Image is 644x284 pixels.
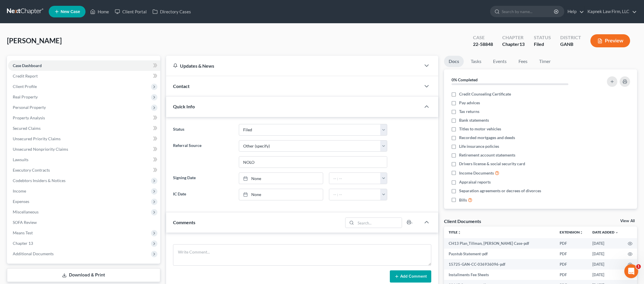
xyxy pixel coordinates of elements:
span: SOFA Review [13,220,37,225]
span: Secured Claims [13,126,41,131]
label: Status [170,124,236,136]
td: Installments Fee Sheets [444,269,555,280]
a: None [239,189,323,200]
span: Personal Property [13,105,46,110]
span: Lawsuits [13,157,28,162]
span: Chapter 13 [13,241,33,246]
iframe: Intercom live chat [624,264,638,278]
div: Status [534,34,551,41]
span: [PERSON_NAME] [7,36,62,45]
input: Search by name... [502,6,555,17]
td: [DATE] [588,238,623,249]
span: Property Analysis [13,115,45,120]
span: Codebtors Insiders & Notices [13,178,66,183]
span: Appraisal reports [459,179,491,185]
span: Bills [459,197,467,203]
a: Timer [534,56,555,67]
a: Case Dashboard [8,60,160,71]
div: District [560,34,581,41]
input: -- : -- [329,189,381,200]
a: SOFA Review [8,217,160,228]
span: Comments [173,220,195,225]
a: Unsecured Nonpriority Claims [8,144,160,154]
button: Add Comment [390,270,431,283]
a: Home [87,6,112,17]
td: [DATE] [588,259,623,269]
div: Chapter [502,41,525,48]
a: Unsecured Priority Claims [8,134,160,144]
a: Credit Report [8,71,160,81]
a: Extensionunfold_more [560,230,583,234]
span: Income Documents [459,170,494,176]
a: Secured Claims [8,123,160,134]
span: Case Dashboard [13,63,42,68]
a: Lawsuits [8,154,160,165]
td: PDF [555,249,588,259]
span: Client Profile [13,84,37,89]
span: Unsecured Priority Claims [13,136,61,141]
div: GANB [560,41,581,48]
a: Property Analysis [8,113,160,123]
a: Directory Cases [150,6,194,17]
label: Referral Source [170,140,236,168]
span: New Case [61,10,80,14]
a: Titleunfold_more [449,230,461,234]
span: Executory Contracts [13,168,50,172]
i: unfold_more [580,231,583,234]
a: Fees [514,56,532,67]
span: Retirement account statements [459,152,515,158]
span: Real Property [13,94,38,99]
span: 13 [519,41,525,47]
span: Income [13,188,26,193]
td: PDF [555,238,588,249]
span: Titles to motor vehicles [459,126,501,132]
span: 1 [636,264,641,269]
div: Chapter [502,34,525,41]
span: Recorded mortgages and deeds [459,135,515,141]
input: Search... [356,218,402,228]
td: 15725-GAN-CC-036936096-pdf [444,259,555,269]
label: Signing Date [170,172,236,184]
span: Means Test [13,230,33,235]
a: Client Portal [112,6,150,17]
a: Events [488,56,511,67]
span: Pay advices [459,100,480,106]
span: Expenses [13,199,29,204]
a: Help [565,6,584,17]
strong: 0% Completed [452,77,478,82]
a: Date Added expand_more [592,230,618,234]
input: Other Referral Source [239,157,387,168]
span: Additional Documents [13,251,54,256]
span: Miscellaneous [13,209,39,214]
td: [DATE] [588,249,623,259]
td: CH13 Plan_Tillman, [PERSON_NAME] Case-pdf [444,238,555,249]
a: Tasks [466,56,486,67]
div: Filed [534,41,551,48]
td: [DATE] [588,269,623,280]
td: Paystub Statement-pdf [444,249,555,259]
td: PDF [555,259,588,269]
input: -- : -- [329,173,381,184]
a: Download & Print [7,268,160,282]
div: Updates & News [173,63,414,69]
a: View All [620,219,635,223]
a: Executory Contracts [8,165,160,175]
span: Bank statements [459,117,489,123]
span: Drivers license & social security card [459,161,525,167]
span: Separation agreements or decrees of divorces [459,188,541,194]
a: Docs [444,56,464,67]
i: unfold_more [458,231,461,234]
span: Quick Info [173,104,195,109]
div: 22-58848 [473,41,493,48]
span: Tax returns [459,109,479,114]
span: Life insurance policies [459,143,499,149]
div: Client Documents [444,218,481,224]
span: Credit Report [13,73,38,78]
div: Case [473,34,493,41]
button: Preview [590,34,630,47]
a: Kapnek Law Firm, LLC [585,6,637,17]
td: PDF [555,269,588,280]
span: Contact [173,83,190,89]
a: None [239,173,323,184]
label: IC Date [170,189,236,200]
